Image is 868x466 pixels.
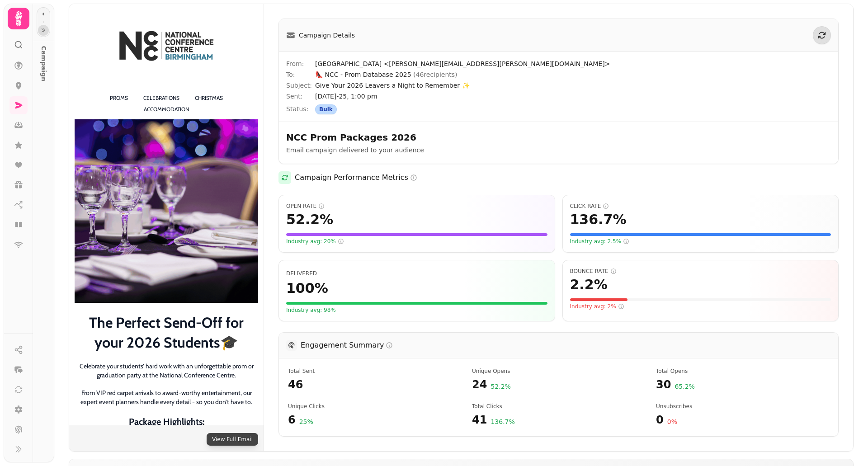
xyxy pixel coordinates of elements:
span: Number of unique recipients who opened the email at least once [472,367,645,375]
div: Visual representation of your bounce rate (2.2%). For bounce rate, LOWER is better. The bar is re... [570,298,831,301]
span: Bounce Rate [570,268,831,275]
span: 6 [288,413,296,427]
span: 52.2 % [286,212,333,228]
span: 136.7 % [570,212,627,228]
div: Bulk [315,104,337,114]
span: Number of unique recipients who clicked a link in the email at least once [288,403,461,410]
h2: NCC Prom Packages 2026 [286,131,460,144]
span: 2.2 % [570,277,608,293]
div: Visual representation of your delivery rate (100%). The fuller the bar, the better. [286,302,547,305]
div: Visual representation of your open rate (52.2%) compared to a scale of 50%. The fuller the bar, t... [286,233,547,236]
span: [GEOGRAPHIC_DATA] <[PERSON_NAME][EMAIL_ADDRESS][PERSON_NAME][DOMAIN_NAME]> [315,59,831,68]
span: Number of recipients who chose to unsubscribe after receiving this campaign. LOWER is better - th... [656,403,829,410]
h3: Engagement Summary [301,340,393,351]
span: Open Rate [286,202,547,210]
span: Sent: [286,92,315,101]
span: Give Your 2026 Leavers a Night to Remember ✨ [315,81,831,90]
span: Percentage of emails that were successfully delivered to recipients' inboxes. Higher is better. [286,270,317,277]
span: 65.2 % [675,382,694,392]
span: 136.7 % [491,417,514,427]
span: [DATE]-25, 1:00 pm [315,92,831,101]
span: 0 [656,413,664,427]
span: 0 % [667,417,677,427]
span: Click Rate [570,202,831,210]
span: 100 % [286,280,328,297]
span: Campaign Details [299,31,355,40]
span: Total number of link clicks (includes multiple clicks by the same recipient) [472,403,645,410]
span: 24 [472,377,487,392]
span: 👠 NCC - Prom Database 2025 [315,71,458,78]
span: 41 [472,413,487,427]
span: Status: [286,104,315,114]
div: Visual representation of your click rate (136.7%) compared to a scale of 20%. The fuller the bar,... [570,233,831,236]
img: Campaign preview [69,4,264,425]
p: Email campaign delivered to your audience [286,146,518,155]
p: Campaign [36,39,52,60]
span: From: [286,59,315,68]
button: View Full Email [207,433,258,446]
span: Subject: [286,81,315,90]
span: 46 [288,377,461,392]
span: Your delivery rate meets or exceeds the industry standard of 98%. Great list quality! [286,306,336,314]
span: Industry avg: 20% [286,238,344,245]
span: 30 [656,377,671,392]
span: ( 46 recipients) [413,71,457,78]
span: Industry avg: 2.5% [570,238,630,245]
span: 52.2 % [491,382,510,392]
h2: Campaign Performance Metrics [295,172,417,183]
span: Total number of times emails were opened (includes multiple opens by the same recipient) [656,367,829,375]
span: Industry avg: 2% [570,303,624,310]
span: Total number of emails attempted to be sent in this campaign [288,367,461,375]
span: To: [286,70,315,79]
span: 25 % [299,417,313,427]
